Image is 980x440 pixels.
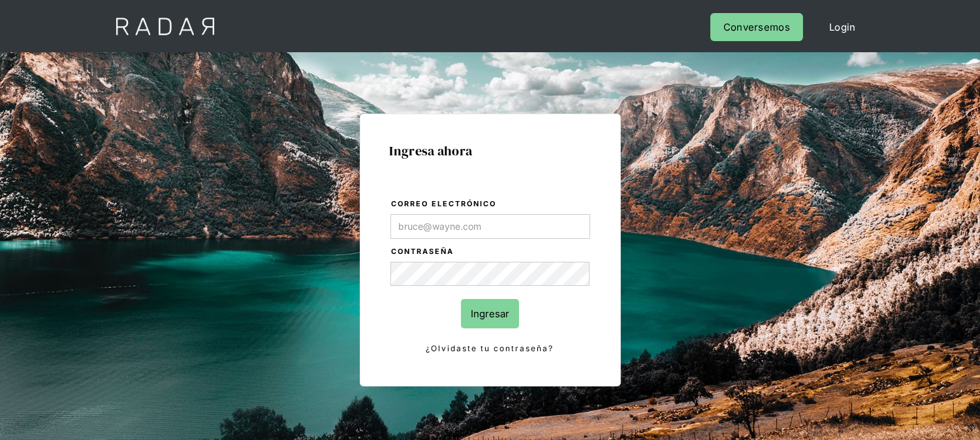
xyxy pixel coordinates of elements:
[390,341,590,356] a: ¿Olvidaste tu contraseña?
[816,13,869,41] a: Login
[390,214,590,239] input: bruce@wayne.com
[710,13,803,41] a: Conversemos
[392,245,590,259] label: Contraseña
[390,197,591,356] form: Login Form
[392,198,590,211] label: Correo electrónico
[461,299,519,328] input: Ingresar
[390,144,591,158] h1: Ingresa ahora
